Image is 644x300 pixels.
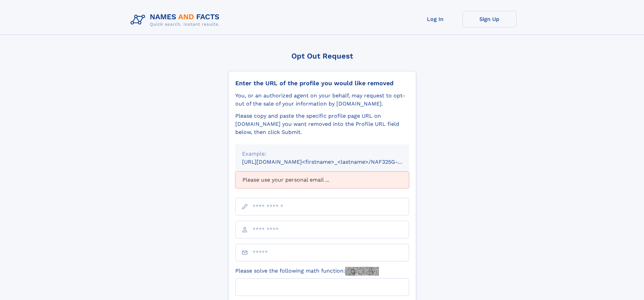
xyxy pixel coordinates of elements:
a: Sign Up [462,11,517,27]
div: Opt Out Request [228,52,416,60]
div: Enter the URL of the profile you would like removed [235,79,409,87]
div: Please use your personal email ... [235,171,409,188]
div: You, or an authorized agent on your behalf, may request to opt-out of the sale of your informatio... [235,92,409,108]
div: Example: [242,150,402,158]
a: Log In [408,11,462,27]
small: [URL][DOMAIN_NAME]<firstname>_<lastname>/NAF325G-xxxxxxxx [242,159,422,165]
label: Please solve the following math function: [235,267,379,276]
div: Please copy and paste the specific profile page URL on [DOMAIN_NAME] you want removed into the Pr... [235,112,409,136]
img: Logo Names and Facts [128,11,225,29]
